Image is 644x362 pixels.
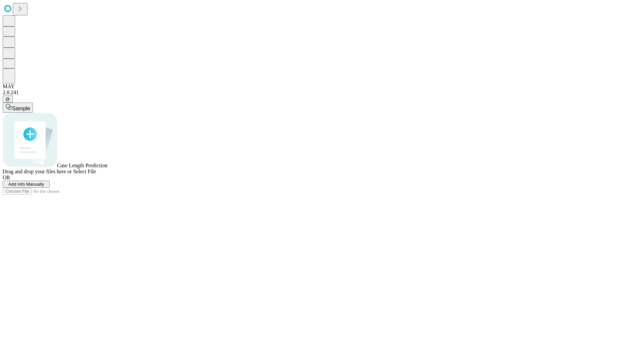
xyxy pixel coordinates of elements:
button: Sample [3,103,33,113]
span: Case Length Prediction [57,163,107,168]
span: Add Info Manually [8,182,44,187]
button: Add Info Manually [3,181,50,188]
span: Sample [12,106,30,111]
span: OR [3,175,10,180]
div: 2.0.241 [3,89,641,96]
span: Select File [73,169,96,174]
span: Drag and drop your files here or [3,169,72,174]
button: @ [3,96,13,103]
div: MAY [3,83,641,89]
span: @ [5,97,10,102]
